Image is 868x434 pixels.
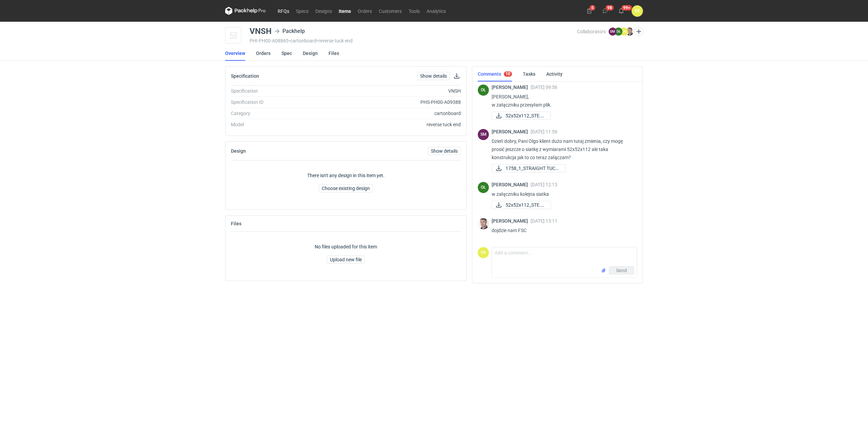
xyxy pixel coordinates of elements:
p: [PERSON_NAME], w załączniku przesyłam plik. [492,93,632,109]
a: Files [329,46,339,61]
a: Customers [375,7,405,15]
span: Collaborators [577,29,606,34]
figcaption: SM [478,129,489,140]
span: Choose existing design [322,186,370,191]
div: reverse tuck end [323,121,461,128]
button: Upload new file [327,256,365,264]
span: [DATE] 12:13 [531,182,557,187]
figcaption: SM [609,27,617,36]
h2: Specification [231,73,259,79]
h2: Files [231,221,241,226]
span: [PERSON_NAME] [492,84,531,90]
span: 52x52x112_STE.pdf [506,112,545,119]
p: There isn't any design in this item yet. [307,172,384,179]
button: Download specification [453,72,461,80]
span: Upload new file [330,257,362,262]
figcaption: OŁ [614,27,623,36]
button: 5 [584,5,595,16]
figcaption: OŁ [478,182,489,193]
span: • reverse tuck end [317,38,353,43]
div: Specification [231,88,323,94]
figcaption: DK [620,27,628,36]
div: VNSH [323,88,461,94]
div: PHI-PH00-A08865 [250,38,577,43]
span: [DATE] 11:56 [531,129,557,134]
img: Maciej Sikora [626,27,634,36]
span: [PERSON_NAME] [492,129,531,134]
a: 1758_1_STRAIGHT TUCK... [492,164,566,172]
span: [PERSON_NAME] [492,218,531,224]
a: Spec [281,46,292,61]
span: [DATE] 09:56 [531,84,557,90]
a: Show details [417,72,450,80]
div: Packhelp [274,27,305,35]
img: Maciej Sikora [478,218,489,229]
p: dojdzie nam FSC [492,226,632,234]
a: Orders [354,7,375,15]
h2: Design [231,148,246,154]
a: Analytics [423,7,449,15]
button: Edit collaborators [634,27,643,36]
a: 52x52x112_STE.pdf [492,201,551,209]
a: Design [303,46,318,61]
div: Model [231,121,323,128]
p: Dzień dobry, Pani Olgo klient dużo nam tutaj zmienia, czy mogę prosić jeszcze o siatkę z wymiaram... [492,137,632,162]
a: Items [335,7,354,15]
a: Show details [428,147,461,155]
div: PHS-PH00-A09388 [323,99,461,106]
a: Tools [405,7,423,15]
span: • cartonboard [289,38,317,43]
a: 52x52x112_STE.pdf [492,112,551,120]
figcaption: DK [478,247,489,258]
a: Comments10 [478,67,512,81]
span: Send [616,268,627,273]
div: Dominika Kaczyńska [478,247,489,258]
div: 10 [506,72,510,76]
a: RFQs [274,7,293,15]
div: Specification ID [231,99,323,106]
div: Category [231,110,323,117]
a: Specs [293,7,312,15]
svg: Packhelp Pro [225,7,266,15]
a: Designs [312,7,335,15]
span: [DATE] 13:11 [531,218,557,224]
div: Dominika Kaczyńska [632,5,643,17]
div: VNSH [250,27,272,35]
p: w załączniku kolejna siatka [492,190,632,198]
a: Activity [546,67,563,81]
figcaption: OŁ [478,84,489,96]
span: 1758_1_STRAIGHT TUCK... [506,165,560,172]
button: Send [609,266,634,275]
p: No files uploaded for this item [315,243,377,250]
a: Tasks [523,67,535,81]
button: 98 [600,5,611,16]
a: Orders [256,46,271,61]
a: Overview [225,46,245,61]
div: cartonboard [323,110,461,117]
div: Olga Łopatowicz [478,84,489,96]
div: 1758_1_STRAIGHT TUCK END_GC1 300.pdf [492,164,559,172]
span: 52x52x112_STE.pdf [506,201,545,209]
button: DK [632,5,643,17]
button: Choose existing design [319,184,373,192]
span: [PERSON_NAME] [492,182,531,187]
div: Olga Łopatowicz [478,182,489,193]
div: Sebastian Markut [478,129,489,140]
button: 99+ [616,5,627,16]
